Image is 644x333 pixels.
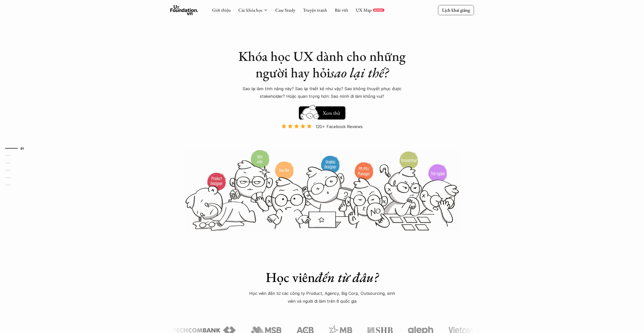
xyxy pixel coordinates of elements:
[442,7,470,13] p: Lịch khai giảng
[234,48,411,81] h1: Khóa học UX dành cho những người hay hỏi
[356,7,372,13] a: UX Map
[277,124,367,149] a: 120+ Facebook Reviews
[303,7,327,13] a: Truyện tranh
[275,7,295,13] a: Case Study
[323,109,340,116] h5: Xem thử
[212,7,231,13] a: Giới thiệu
[246,290,398,305] p: Học viên đến từ các công ty Product, Agency, Big Corp, Outsourcing, sinh viên và người đi làm trê...
[20,146,24,150] strong: 01
[315,268,378,286] em: đến từ đâu?
[238,7,263,13] a: Các khóa học
[374,9,383,12] p: REPORT
[234,85,411,100] p: Sao lại làm tính năng này? Sao lại thiết kế như vậy? Sao không thuyết phục được stakeholder? Hoặc...
[438,5,474,15] a: Lịch khai giảng
[299,104,345,120] a: Xem thử
[234,269,411,286] h1: Học viên
[373,9,384,12] a: REPORT
[5,145,29,151] a: 01
[335,7,348,13] a: Bài viết
[316,123,363,130] p: 120+ Facebook Reviews
[330,64,388,81] em: sao lại thế?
